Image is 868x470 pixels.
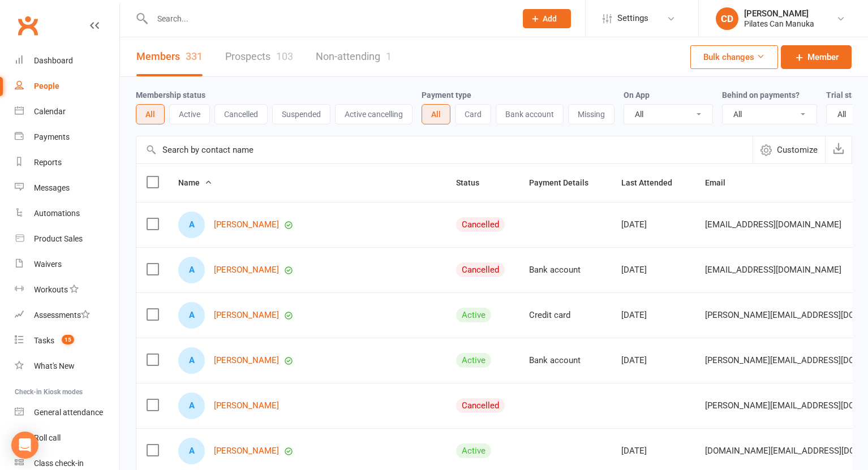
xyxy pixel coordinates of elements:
[34,234,83,243] div: Product Sales
[422,90,471,100] label: Payment type
[15,303,119,328] a: Assessments
[214,446,279,456] a: [PERSON_NAME]
[621,356,685,365] div: [DATE]
[149,11,508,27] input: Search...
[744,8,814,19] div: [PERSON_NAME]
[456,176,492,189] button: Status
[335,104,412,124] button: Active cancelling
[34,361,75,370] div: What's New
[14,11,42,40] a: Clubworx
[178,347,205,374] div: A
[529,178,601,187] span: Payment Details
[568,104,615,124] button: Missing
[456,178,492,187] span: Status
[178,176,212,189] button: Name
[316,37,392,76] a: Non-attending1
[15,400,119,425] a: General attendance kiosk mode
[617,6,648,31] span: Settings
[62,335,74,344] span: 15
[529,311,601,320] div: Credit card
[621,446,685,456] div: [DATE]
[529,265,601,275] div: Bank account
[456,308,491,322] div: Active
[34,107,66,116] div: Calendar
[621,178,685,187] span: Last Attended
[15,252,119,277] a: Waivers
[15,74,119,99] a: People
[543,14,557,23] span: Add
[34,408,103,417] div: General attendance
[15,226,119,252] a: Product Sales
[178,302,205,329] div: A
[15,99,119,124] a: Calendar
[34,311,90,320] div: Assessments
[722,90,800,100] label: Behind on payments?
[15,353,119,379] a: What's New
[690,45,778,69] button: Bulk changes
[214,265,279,275] a: [PERSON_NAME]
[705,214,841,235] span: [EMAIL_ADDRESS][DOMAIN_NAME]
[456,262,505,277] div: Cancelled
[136,37,203,76] a: Members331
[15,48,119,74] a: Dashboard
[621,176,685,189] button: Last Attended
[705,178,738,187] span: Email
[496,104,564,124] button: Bank account
[705,259,841,281] span: [EMAIL_ADDRESS][DOMAIN_NAME]
[214,356,279,365] a: [PERSON_NAME]
[386,50,392,62] div: 1
[214,220,279,230] a: [PERSON_NAME]
[136,90,205,100] label: Membership status
[34,260,62,269] div: Waivers
[422,104,450,124] button: All
[178,212,205,238] div: A
[753,136,825,163] button: Customize
[624,90,650,100] label: On App
[456,443,491,458] div: Active
[716,7,738,30] div: CD
[34,81,59,90] div: People
[456,217,505,232] div: Cancelled
[529,356,601,365] div: Bank account
[276,50,293,62] div: 103
[529,176,601,189] button: Payment Details
[225,37,293,76] a: Prospects103
[15,201,119,226] a: Automations
[621,311,685,320] div: [DATE]
[272,104,330,124] button: Suspended
[15,277,119,303] a: Workouts
[34,158,62,167] div: Reports
[781,45,852,69] a: Member
[807,50,839,64] span: Member
[34,209,80,218] div: Automations
[186,50,203,62] div: 331
[34,459,84,468] div: Class check-in
[34,132,70,141] div: Payments
[455,104,491,124] button: Card
[34,336,54,345] div: Tasks
[456,353,491,368] div: Active
[621,220,685,230] div: [DATE]
[15,328,119,353] a: Tasks 15
[34,285,68,294] div: Workouts
[777,143,818,157] span: Customize
[136,136,753,163] input: Search by contact name
[178,438,205,464] div: A
[34,433,61,442] div: Roll call
[15,150,119,175] a: Reports
[178,178,212,187] span: Name
[178,257,205,283] div: A
[11,432,38,459] div: Open Intercom Messenger
[169,104,210,124] button: Active
[34,56,73,65] div: Dashboard
[15,175,119,201] a: Messages
[178,393,205,419] div: A
[34,183,70,192] div: Messages
[523,9,571,28] button: Add
[136,104,165,124] button: All
[15,425,119,451] a: Roll call
[15,124,119,150] a: Payments
[621,265,685,275] div: [DATE]
[705,176,738,189] button: Email
[826,90,867,100] label: Trial status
